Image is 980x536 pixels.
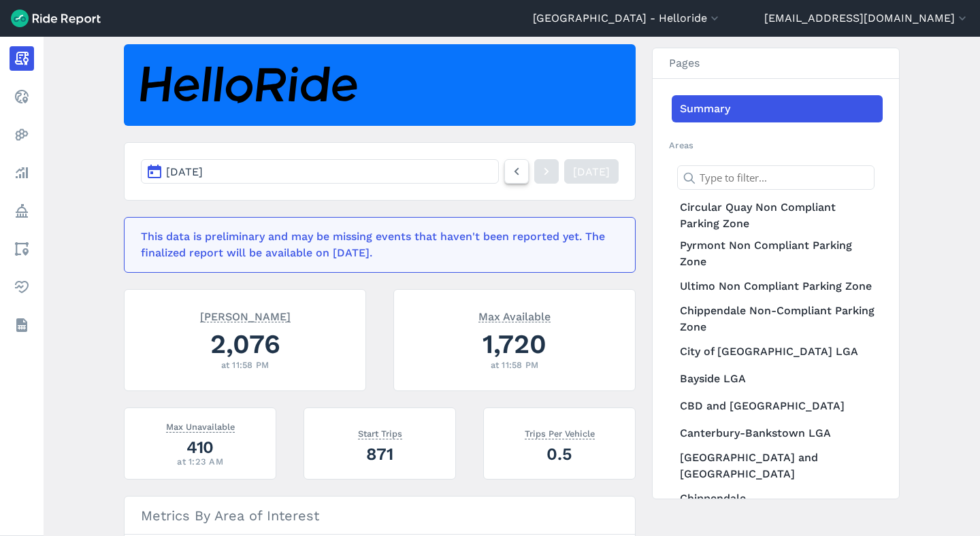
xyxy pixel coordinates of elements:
div: 871 [321,442,439,466]
div: 0.5 [500,442,619,466]
input: Type to filter... [677,165,875,190]
a: CBD and [GEOGRAPHIC_DATA] [672,392,883,420]
div: 2,076 [141,325,349,363]
h2: Areas [669,139,883,152]
button: [EMAIL_ADDRESS][DOMAIN_NAME] [764,10,969,27]
div: This data is preliminary and may be missing events that haven't been reported yet. The finalized ... [141,229,610,261]
a: Realtime [10,84,34,109]
button: [GEOGRAPHIC_DATA] - Helloride [533,10,721,27]
span: Max Unavailable [166,419,235,433]
a: Circular Quay Non Compliant Parking Zone [672,197,883,235]
img: HelloRide [140,67,357,104]
span: Start Trips [358,426,402,439]
a: Health [10,275,34,299]
a: Analyze [10,161,34,185]
a: Report [10,46,34,71]
a: Heatmaps [10,122,34,147]
a: Chippendale Non-Compliant Parking Zone [672,300,883,338]
span: [DATE] [166,165,203,178]
span: [PERSON_NAME] [200,309,291,322]
a: Ultimo Non Compliant Parking Zone [672,273,883,300]
div: 1,720 [410,325,619,363]
a: Pyrmont Non Compliant Parking Zone [672,235,883,273]
img: Ride Report [11,10,101,27]
span: Trips Per Vehicle [525,426,595,439]
a: City of [GEOGRAPHIC_DATA] LGA [672,338,883,365]
a: Policy [10,199,34,223]
button: [DATE] [141,159,499,184]
div: at 1:23 AM [141,455,259,468]
h3: Pages [653,48,899,79]
div: at 11:58 PM [410,358,619,371]
a: Summary [672,95,883,122]
span: Max Available [478,309,551,322]
a: Canterbury-Bankstown LGA [672,420,883,447]
a: Chippendale [672,485,883,512]
div: at 11:58 PM [141,358,349,371]
div: 410 [141,435,259,459]
a: [GEOGRAPHIC_DATA] and [GEOGRAPHIC_DATA] [672,447,883,485]
h3: Metrics By Area of Interest [125,497,635,535]
a: Areas [10,237,34,261]
a: Bayside LGA [672,365,883,392]
a: [DATE] [564,159,619,184]
a: Datasets [10,313,34,337]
